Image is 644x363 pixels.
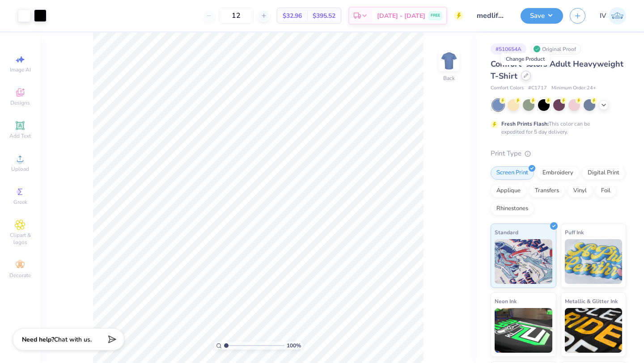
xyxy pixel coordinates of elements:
button: Save [521,8,563,24]
span: Puff Ink [565,228,584,237]
div: Digital Print [582,166,625,180]
span: 100 % [287,342,301,350]
img: Puff Ink [565,239,623,284]
span: Add Text [9,132,31,139]
span: Greek [13,198,27,206]
span: Metallic & Glitter Ink [565,296,618,306]
div: Screen Print [491,166,534,180]
span: Standard [495,228,518,237]
img: Back [440,52,458,70]
div: Change Product [501,53,550,65]
img: Isha Veturkar [609,7,626,25]
span: Clipart & logos [4,232,36,246]
span: Minimum Order: 24 + [551,84,596,92]
input: Untitled Design [470,7,514,25]
span: Comfort Colors [491,84,524,92]
img: Neon Ink [495,308,552,353]
span: [DATE] - [DATE] [377,11,425,21]
span: Chat with us. [54,335,92,344]
div: Embroidery [537,166,579,180]
strong: Fresh Prints Flash: [501,120,549,127]
div: This color can be expedited for 5 day delivery. [501,120,611,136]
span: Upload [11,165,29,173]
span: Designs [10,99,30,106]
span: Neon Ink [495,296,517,306]
img: Standard [495,239,552,284]
div: Back [443,74,455,82]
a: IV [600,7,626,25]
span: $32.96 [283,11,302,21]
div: Print Type [491,148,626,159]
div: Transfers [529,184,565,198]
span: IV [600,11,606,21]
div: Foil [595,184,616,198]
div: Applique [491,184,526,198]
img: Metallic & Glitter Ink [565,308,623,353]
strong: Need help? [22,335,54,344]
div: Vinyl [568,184,593,198]
span: # C1717 [528,84,547,92]
div: Original Proof [531,43,581,55]
div: # 510654A [491,43,526,55]
span: Comfort Colors Adult Heavyweight T-Shirt [491,59,623,81]
input: – – [219,8,254,24]
span: FREE [431,13,440,19]
div: Rhinestones [491,202,534,215]
span: Decorate [9,272,31,279]
span: $395.52 [313,11,335,21]
span: Image AI [10,66,31,73]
